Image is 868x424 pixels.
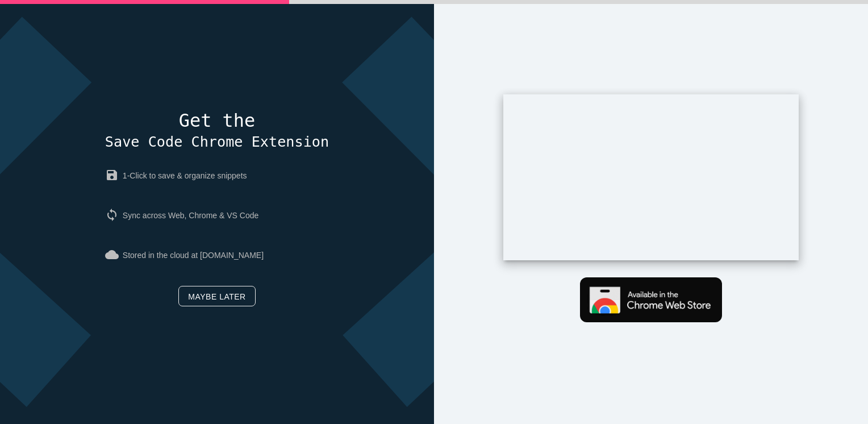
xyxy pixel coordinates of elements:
[178,286,255,306] a: Maybe later
[105,160,329,192] p: 1-Click to save & organize snippets
[105,199,329,231] p: Sync across Web, Chrome & VS Code
[105,239,329,271] p: Stored in the cloud at [DOMAIN_NAME]
[105,208,123,222] i: sync
[105,134,329,150] span: Save Code Chrome Extension
[105,168,123,182] i: save
[580,277,722,322] img: Get Chrome extension
[105,111,329,152] h4: Get the
[105,248,123,261] i: cloud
